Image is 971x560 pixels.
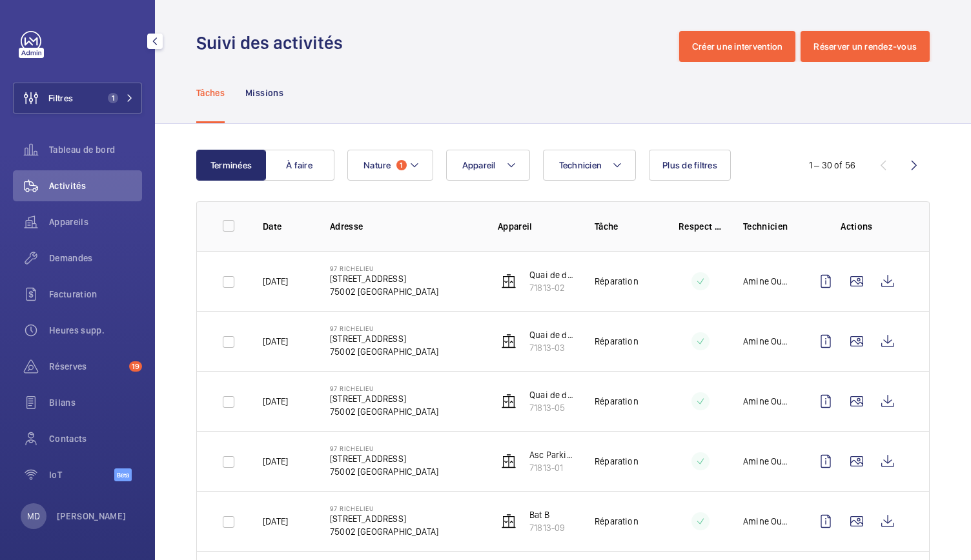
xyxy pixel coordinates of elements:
[595,515,639,528] p: Réparation
[662,160,717,170] span: Plus de filtres
[49,252,142,265] span: Demandes
[529,281,574,294] p: 71813-02
[49,215,142,228] span: Appareils
[529,268,574,281] p: Quai de dechargement (MC droit)
[263,275,288,288] p: [DATE]
[330,332,438,345] p: [STREET_ADDRESS]
[743,220,790,233] p: Technicien
[49,143,142,156] span: Tableau de bord
[743,455,790,468] p: Amine Ourchid
[529,328,574,341] p: Quai de dechargement( Asc gauche)
[529,448,574,461] p: Asc Parking ( Cour)
[49,179,142,192] span: Activités
[743,335,790,348] p: Amine Ourchid
[49,324,142,337] span: Heures supp.
[595,395,639,408] p: Réparation
[529,508,565,521] p: Bat B
[330,452,438,465] p: [STREET_ADDRESS]
[49,360,124,373] span: Réserves
[743,515,790,528] p: Amine Ourchid
[330,220,477,233] p: Adresse
[743,395,790,408] p: Amine Ourchid
[108,93,118,103] span: 1
[263,335,288,348] p: [DATE]
[263,395,288,408] p: [DATE]
[330,385,438,392] p: 97 Richelieu
[529,461,574,474] p: 71813-01
[263,455,288,468] p: [DATE]
[330,392,438,405] p: [STREET_ADDRESS]
[810,220,903,233] p: Actions
[498,220,574,233] p: Appareil
[196,31,351,55] h1: Suivi des activités
[809,159,855,172] div: 1 – 30 of 56
[13,83,142,114] button: Filtres1
[57,510,127,523] p: [PERSON_NAME]
[330,272,438,285] p: [STREET_ADDRESS]
[559,160,602,170] span: Technicien
[679,31,796,62] button: Créer une intervention
[679,220,722,233] p: Respect délai
[330,465,438,478] p: 75002 [GEOGRAPHIC_DATA]
[330,445,438,452] p: 97 Richelieu
[743,275,790,288] p: Amine Ourchid
[347,150,433,181] button: Nature1
[529,401,574,414] p: 71813-05
[501,334,516,349] img: elevator.svg
[801,31,930,62] button: Réserver un rendez-vous
[330,285,438,298] p: 75002 [GEOGRAPHIC_DATA]
[330,505,438,512] p: 97 Richelieu
[529,388,574,401] p: Quai de dechargement ( MC seul)
[595,220,658,233] p: Tâche
[501,454,516,469] img: elevator.svg
[265,150,334,181] button: À faire
[330,265,438,272] p: 97 Richelieu
[501,394,516,409] img: elevator.svg
[595,275,639,288] p: Réparation
[49,432,142,445] span: Contacts
[114,468,132,481] span: Beta
[48,92,73,105] span: Filtres
[245,86,283,99] p: Missions
[196,86,225,99] p: Tâches
[529,521,565,534] p: 71813-09
[363,160,391,170] span: Nature
[49,288,142,301] span: Facturation
[529,341,574,354] p: 71813-03
[543,150,637,181] button: Technicien
[196,150,266,181] button: Terminées
[595,335,639,348] p: Réparation
[49,396,142,409] span: Bilans
[330,345,438,358] p: 75002 [GEOGRAPHIC_DATA]
[330,405,438,418] p: 75002 [GEOGRAPHIC_DATA]
[501,514,516,529] img: elevator.svg
[330,325,438,332] p: 97 Richelieu
[595,455,639,468] p: Réparation
[263,515,288,528] p: [DATE]
[330,525,438,538] p: 75002 [GEOGRAPHIC_DATA]
[396,160,407,170] span: 1
[501,274,516,289] img: elevator.svg
[462,160,496,170] span: Appareil
[446,150,530,181] button: Appareil
[129,361,142,372] span: 19
[649,150,731,181] button: Plus de filtres
[330,512,438,525] p: [STREET_ADDRESS]
[27,510,40,523] p: MD
[49,468,114,481] span: IoT
[263,220,309,233] p: Date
